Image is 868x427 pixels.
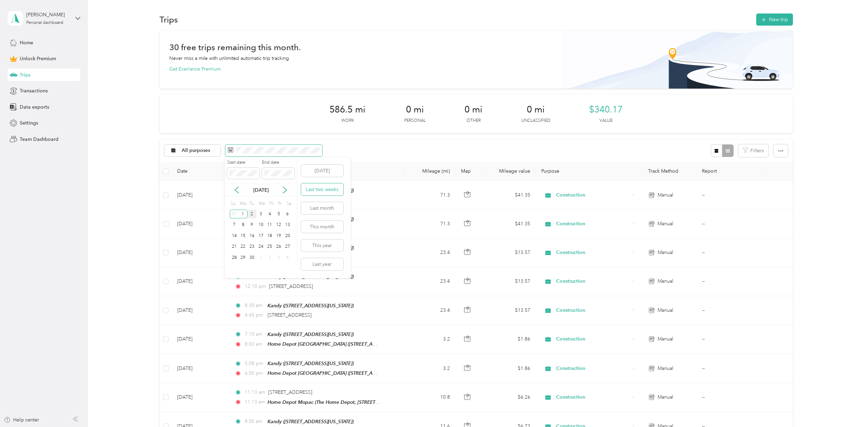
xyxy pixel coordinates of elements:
[301,165,343,177] button: [DATE]
[482,267,536,296] td: $13.57
[230,210,239,218] div: 31
[172,296,229,325] td: [DATE]
[455,162,482,181] th: Map
[172,267,229,296] td: [DATE]
[658,365,673,372] span: Manual
[172,354,229,383] td: [DATE]
[696,354,766,383] td: --
[246,187,275,194] p: [DATE]
[247,231,256,240] div: 16
[405,383,455,412] td: 10.8
[247,221,256,229] div: 9
[227,160,260,166] label: Start date
[265,221,274,229] div: 11
[658,278,673,285] span: Manual
[561,30,793,89] img: Banner
[268,303,354,308] span: Kandy ([STREET_ADDRESS][US_STATE])
[268,389,312,395] span: [STREET_ADDRESS]
[556,335,630,343] span: Construction
[482,210,536,238] td: $41.35
[274,243,283,251] div: 26
[405,238,455,267] td: 23.4
[658,220,673,228] span: Manual
[20,71,30,79] span: Trips
[20,136,58,143] span: Team Dashboard
[556,365,630,372] span: Construction
[556,191,630,199] span: Construction
[268,361,354,366] span: Kandy ([STREET_ADDRESS][US_STATE])
[738,144,769,157] button: Filters
[230,243,239,251] div: 21
[556,278,630,285] span: Construction
[245,360,264,367] span: 5:08 pm
[658,335,673,343] span: Manual
[556,393,630,401] span: Construction
[599,118,613,124] p: Value
[169,55,289,62] p: Never miss a mile with unlimited automatic trip tracking
[274,253,283,262] div: 3
[696,325,766,354] td: --
[238,199,246,209] div: Mo
[26,11,70,18] div: [PERSON_NAME]
[556,220,630,228] span: Construction
[245,311,264,319] span: 4:45 pm
[696,181,766,210] td: --
[256,221,265,229] div: 10
[238,210,247,218] div: 1
[230,199,236,209] div: Su
[20,55,56,62] span: Unlock Premium
[696,162,766,181] th: Report
[245,370,264,377] span: 6:00 pm
[172,210,229,238] td: [DATE]
[829,388,868,427] iframe: Everlance-gr Chat Button Frame
[404,118,426,124] p: Personal
[482,325,536,354] td: $1.86
[238,231,247,240] div: 15
[536,162,643,181] th: Purpose
[482,354,536,383] td: $1.86
[248,199,255,209] div: Tu
[268,199,274,209] div: Th
[265,210,274,218] div: 4
[20,39,33,46] span: Home
[696,383,766,412] td: --
[4,416,39,424] div: Help center
[172,383,229,412] td: [DATE]
[283,210,292,218] div: 6
[406,104,424,115] span: 0 mi
[265,231,274,240] div: 18
[169,44,301,51] h1: 30 free trips remaining this month.
[172,162,229,181] th: Date
[589,104,623,115] span: $340.17
[265,243,274,251] div: 25
[286,199,292,209] div: Sa
[230,231,239,240] div: 14
[245,330,264,338] span: 7:10 am
[277,199,283,209] div: Fr
[696,267,766,296] td: --
[268,312,311,318] span: [STREET_ADDRESS]
[245,302,264,309] span: 8:30 am
[521,118,550,124] p: Unclassified
[482,238,536,267] td: $13.57
[262,160,295,166] label: End date
[257,199,265,209] div: We
[247,243,256,251] div: 23
[405,210,455,238] td: 71.3
[247,210,256,218] div: 2
[268,399,427,405] span: Home Depot Mopac (The Home Depot, [STREET_ADDRESS][US_STATE])
[268,419,354,424] span: Kandy ([STREET_ADDRESS][US_STATE])
[247,253,256,262] div: 30
[20,119,38,127] span: Settings
[238,221,247,229] div: 8
[405,325,455,354] td: 3.2
[283,231,292,240] div: 20
[405,162,455,181] th: Mileage (mi)
[658,191,673,199] span: Manual
[172,238,229,267] td: [DATE]
[268,370,418,376] span: Home Depot [GEOGRAPHIC_DATA] ([STREET_ADDRESS][US_STATE])
[283,221,292,229] div: 13
[556,249,630,256] span: Construction
[527,104,545,115] span: 0 mi
[256,253,265,262] div: 1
